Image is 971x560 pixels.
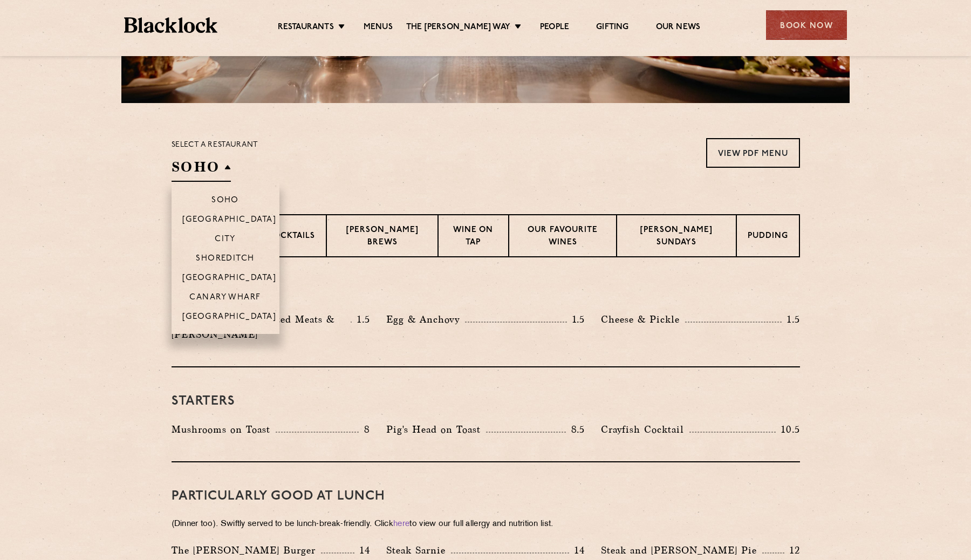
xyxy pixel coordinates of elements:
[540,22,569,34] a: People
[172,543,321,558] p: The [PERSON_NAME] Burger
[124,17,217,33] img: BL_Textured_Logo-footer-cropped.svg
[182,215,277,226] p: [GEOGRAPHIC_DATA]
[656,22,701,34] a: Our News
[706,138,800,168] a: View PDF Menu
[782,312,800,326] p: 1.5
[601,543,762,558] p: Steak and [PERSON_NAME] Pie
[596,22,628,34] a: Gifting
[278,22,334,34] a: Restaurants
[567,312,585,326] p: 1.5
[386,312,465,327] p: Egg & Anchovy
[352,312,370,326] p: 1.5
[449,224,497,250] p: Wine on Tap
[359,422,370,436] p: 8
[406,22,510,34] a: The [PERSON_NAME] Way
[354,543,370,557] p: 14
[393,520,409,528] a: here
[628,224,725,250] p: [PERSON_NAME] Sundays
[784,543,800,557] p: 12
[196,254,255,265] p: Shoreditch
[172,138,258,152] p: Select a restaurant
[172,422,276,437] p: Mushrooms on Toast
[569,543,585,557] p: 14
[601,312,685,327] p: Cheese & Pickle
[182,312,277,323] p: [GEOGRAPHIC_DATA]
[215,235,236,245] p: City
[338,224,426,250] p: [PERSON_NAME] Brews
[172,394,800,408] h3: Starters
[364,22,393,34] a: Menus
[172,284,800,298] h3: Pre Chop Bites
[386,422,486,437] p: Pig's Head on Toast
[386,543,451,558] p: Steak Sarnie
[211,196,239,207] p: Soho
[267,230,315,244] p: Cocktails
[766,10,847,40] div: Book Now
[566,422,585,436] p: 8.5
[189,293,261,304] p: Canary Wharf
[748,230,788,244] p: Pudding
[520,224,605,250] p: Our favourite wines
[172,517,800,532] p: (Dinner too). Swiftly served to be lunch-break-friendly. Click to view our full allergy and nutri...
[601,422,689,437] p: Crayfish Cocktail
[172,489,800,503] h3: PARTICULARLY GOOD AT LUNCH
[776,422,799,436] p: 10.5
[172,158,231,182] h2: SOHO
[182,274,277,284] p: [GEOGRAPHIC_DATA]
